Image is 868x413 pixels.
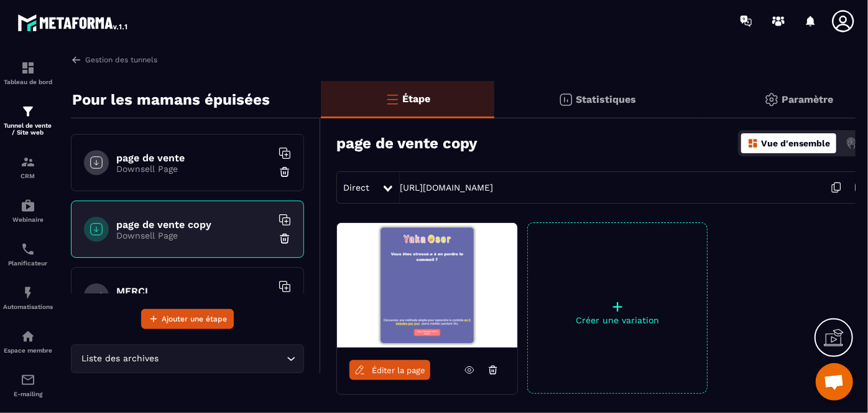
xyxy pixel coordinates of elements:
[71,54,82,65] img: arrow
[3,95,53,145] a: formationformationTunnel de vente / Site web
[21,373,35,387] img: email
[279,232,291,245] img: trash
[3,260,53,267] p: Planificateur
[761,138,830,148] p: Vue d'ensemble
[162,352,284,366] input: Search for option
[343,183,369,192] span: Direct
[116,164,272,174] p: Downsell Page
[400,183,493,192] a: [URL][DOMAIN_NAME]
[3,363,53,407] a: emailemailE-mailing
[3,122,53,136] p: Tunnel de vente / Site web
[3,320,53,363] a: automationsautomationsEspace membre
[349,360,430,380] a: Éditer la page
[279,166,291,178] img: trash
[336,135,478,152] h3: page de vente copy
[3,391,53,397] p: E-mailing
[528,298,707,315] p: +
[3,276,53,320] a: automationsautomationsAutomatisations
[385,92,400,107] img: bars-o.4a397970.svg
[558,92,573,107] img: stats.20deebd0.svg
[3,51,53,95] a: formationformationTableau de bord
[764,92,779,107] img: setting-gr.5f69749f.svg
[816,363,853,401] a: Ouvrir le chat
[141,309,234,329] button: Ajouter une étape
[71,344,304,373] div: Search for option
[116,285,272,297] h6: MERCI
[3,189,53,232] a: automationsautomationsWebinaire
[3,216,53,223] p: Webinaire
[3,232,53,276] a: schedulerschedulerPlanificateur
[21,242,35,257] img: scheduler
[3,303,53,310] p: Automatisations
[3,145,53,189] a: formationformationCRM
[372,366,425,375] span: Éditer la page
[21,60,35,75] img: formation
[528,315,707,325] p: Créer une variation
[72,87,270,112] p: Pour les mamans épuisées
[21,104,35,119] img: formation
[116,230,272,240] p: Downsell Page
[3,173,53,179] p: CRM
[3,347,53,354] p: Espace membre
[79,352,162,366] span: Liste des archives
[846,138,857,149] img: actions.d6e523a2.png
[21,154,35,169] img: formation
[71,54,157,65] a: Gestion des tunnels
[747,138,759,149] img: dashboard-orange.40269519.svg
[162,313,227,325] span: Ajouter une étape
[403,93,431,105] p: Étape
[21,329,35,344] img: automations
[17,11,129,34] img: logo
[116,219,272,230] h6: page de vente copy
[782,93,834,105] p: Paramètre
[21,198,35,213] img: automations
[576,93,637,105] p: Statistiques
[116,152,272,164] h6: page de vente
[3,78,53,85] p: Tableau de bord
[21,285,35,300] img: automations
[337,223,517,348] img: image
